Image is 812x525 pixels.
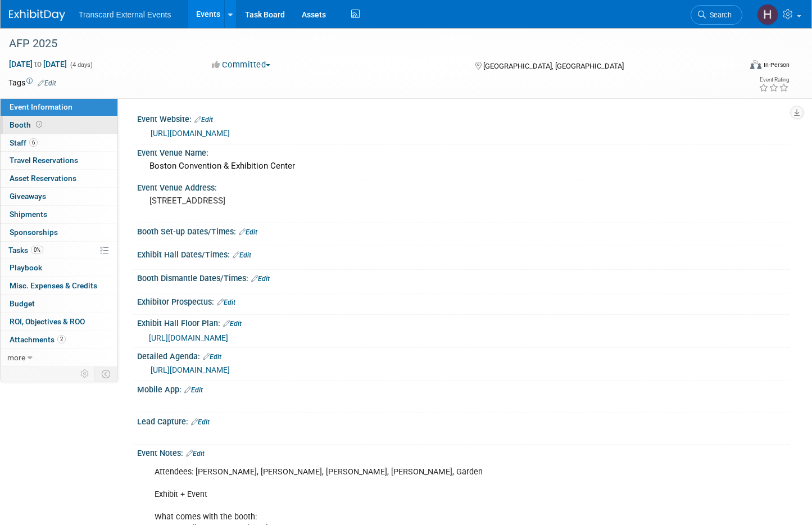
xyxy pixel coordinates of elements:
a: Travel Reservations [1,152,117,169]
a: Edit [184,386,203,394]
span: 6 [29,138,38,147]
div: Booth Dismantle Dates/Times: [137,270,790,284]
a: Edit [233,251,251,259]
span: Staff [10,138,38,147]
a: Edit [194,116,213,124]
div: Exhibit Hall Floor Plan: [137,315,790,329]
span: Asset Reservations [10,174,76,183]
a: Event Information [1,98,117,116]
img: Haille Dinger [757,4,778,25]
div: Exhibitor Prospectus: [137,293,790,308]
span: Event Information [10,102,72,111]
a: Sponsorships [1,224,117,241]
div: Exhibit Hall Dates/Times: [137,246,790,261]
a: Attachments2 [1,331,117,349]
a: [URL][DOMAIN_NAME] [151,365,230,374]
a: Edit [217,298,235,306]
div: Mobile App: [137,381,790,396]
div: Lead Capture: [137,413,790,428]
div: Boston Convention & Exhibition Center [146,157,781,175]
span: Budget [10,299,35,308]
a: Edit [251,275,270,283]
a: Edit [186,450,205,458]
img: Format-Inperson.png [750,60,761,69]
a: Giveaways [1,188,117,205]
div: Event Rating [759,77,789,83]
a: Edit [191,418,210,426]
a: Edit [223,320,242,328]
span: Booth [10,120,44,129]
a: Shipments [1,206,117,223]
a: more [1,349,117,366]
span: [GEOGRAPHIC_DATA], [GEOGRAPHIC_DATA] [483,62,624,70]
td: Tags [8,77,56,88]
a: Tasks0% [1,242,117,259]
span: [DATE] [DATE] [8,59,67,69]
a: Search [691,5,742,25]
a: Misc. Expenses & Credits [1,277,117,295]
span: Transcard External Events [79,10,171,19]
td: Toggle Event Tabs [95,366,118,381]
div: Detailed Agenda: [137,348,790,363]
a: ROI, Objectives & ROO [1,313,117,331]
span: Travel Reservations [10,156,78,165]
a: Playbook [1,259,117,277]
span: Tasks [8,246,43,255]
span: Giveaways [10,192,46,201]
a: [URL][DOMAIN_NAME] [151,129,230,138]
span: more [7,353,25,362]
button: Committed [208,59,275,71]
a: Staff6 [1,134,117,152]
a: Asset Reservations [1,170,117,187]
div: Event Notes: [137,445,790,459]
span: Booth not reserved yet [34,120,44,129]
span: 2 [57,335,66,343]
td: Personalize Event Tab Strip [75,366,95,381]
img: ExhibitDay [9,10,65,21]
div: AFP 2025 [5,34,723,54]
span: Attachments [10,335,66,344]
span: Misc. Expenses & Credits [10,281,97,290]
a: Edit [203,353,221,361]
span: Sponsorships [10,228,58,237]
span: (4 days) [69,61,93,69]
span: Shipments [10,210,47,219]
div: Event Format [673,58,790,75]
a: Edit [38,79,56,87]
div: Event Venue Name: [137,144,790,159]
span: 0% [31,246,43,254]
div: In-Person [763,61,790,69]
span: to [33,60,43,69]
a: Budget [1,295,117,313]
span: Search [706,11,732,19]
div: Booth Set-up Dates/Times: [137,223,790,238]
span: Playbook [10,263,42,272]
span: ROI, Objectives & ROO [10,317,85,326]
a: Edit [239,228,257,236]
pre: [STREET_ADDRESS] [149,196,397,206]
a: [URL][DOMAIN_NAME] [149,333,228,342]
a: Booth [1,116,117,134]
div: Event Venue Address: [137,179,790,193]
div: Event Website: [137,111,790,125]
